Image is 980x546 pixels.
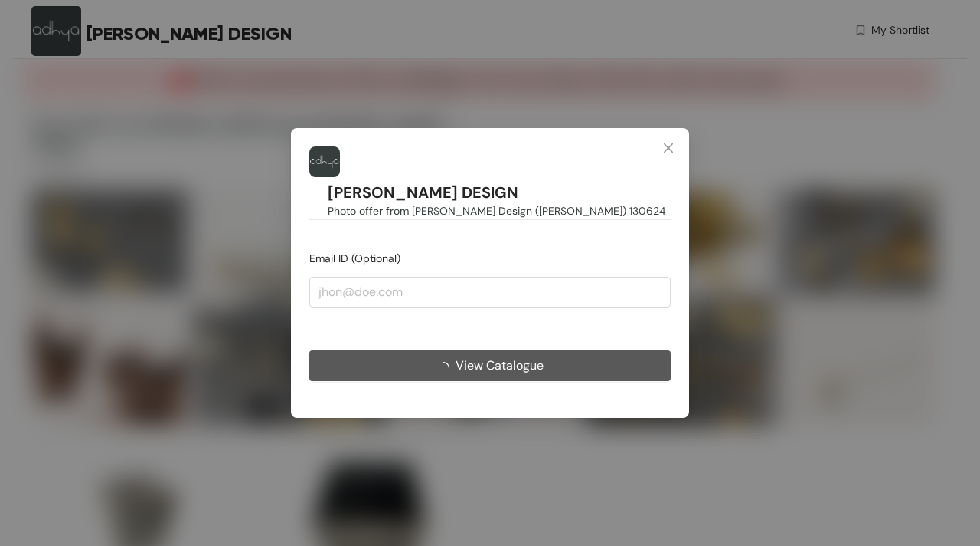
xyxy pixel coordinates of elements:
[328,183,518,202] h1: [PERSON_NAME] DESIGN
[309,252,400,265] span: Email ID (Optional)
[456,356,544,375] span: View Catalogue
[309,277,671,308] input: jhon@doe.com
[328,202,666,219] span: Photo offer from [PERSON_NAME] Design ([PERSON_NAME]) 130624
[309,350,671,381] button: View Catalogue
[648,128,689,169] button: Close
[437,362,456,374] span: loading
[662,142,675,154] span: close
[309,146,340,177] img: Buyer Portal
